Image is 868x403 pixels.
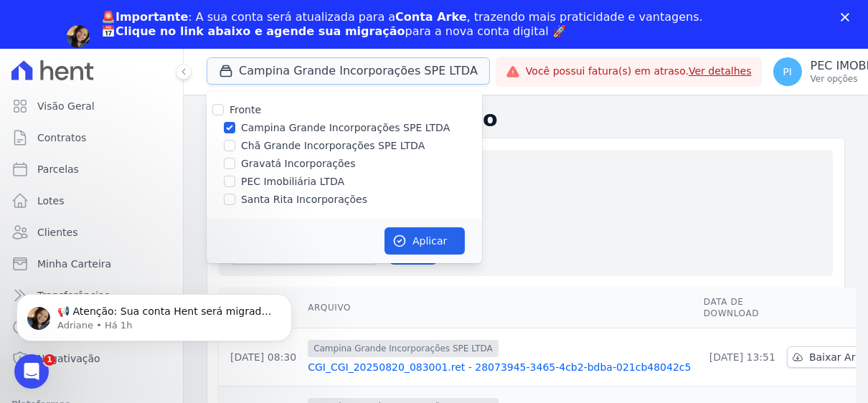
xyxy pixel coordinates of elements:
th: Data de Download [698,288,781,328]
button: Aplicar [385,227,465,255]
a: Clientes [6,218,177,247]
a: Minha Carteira [6,250,177,278]
span: Parcelas [37,162,79,176]
a: Agendar migração [101,47,220,63]
label: Fronte [230,104,261,115]
iframe: Intercom notifications mensagem [11,264,298,364]
span: Você possui fatura(s) em atraso. [526,64,752,79]
a: Contratos [6,123,177,152]
td: [DATE] 13:51 [698,328,781,386]
label: Chã Grande Incorporações SPE LTDA [241,138,425,153]
div: : A sua conta será atualizada para a , trazendo mais praticidade e vantagens. 📅 para a nova conta... [101,10,703,39]
span: PI [783,67,792,77]
a: Transferências [6,281,177,310]
img: Profile image for Adriane [67,25,90,48]
button: Campina Grande Incorporações SPE LTDA [207,57,490,85]
span: Contratos [37,131,86,145]
label: Campina Grande Incorporações SPE LTDA [241,120,450,136]
span: Campina Grande Incorporações SPE LTDA [308,340,499,357]
a: Visão Geral [6,92,177,120]
h2: Exportações de Retorno [207,106,845,132]
a: Parcelas [6,155,177,184]
label: Santa Rita Incorporações [241,192,367,207]
a: Negativação [6,344,177,373]
label: PEC Imobiliária LTDA [241,174,344,189]
span: 1 [44,354,55,366]
span: Minha Carteira [37,257,111,271]
a: Ver detalhes [689,65,752,77]
span: Visão Geral [37,99,95,113]
iframe: Intercom live chat [14,354,49,389]
th: Arquivo [302,288,698,328]
span: Lotes [37,194,65,208]
span: Clientes [37,225,77,240]
label: Gravatá Incorporações [241,156,356,171]
b: 🚨Importante [101,10,188,24]
div: Fechar [841,13,855,22]
b: Clique no link abaixo e agende sua migração [115,24,405,38]
b: Conta Arke [395,10,466,24]
a: Lotes [6,186,177,215]
a: CGI_CGI_20250820_083001.ret - 28073945-3465-4cb2-bdba-021cb48042c5 [308,360,692,374]
a: Crédito [6,313,177,341]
